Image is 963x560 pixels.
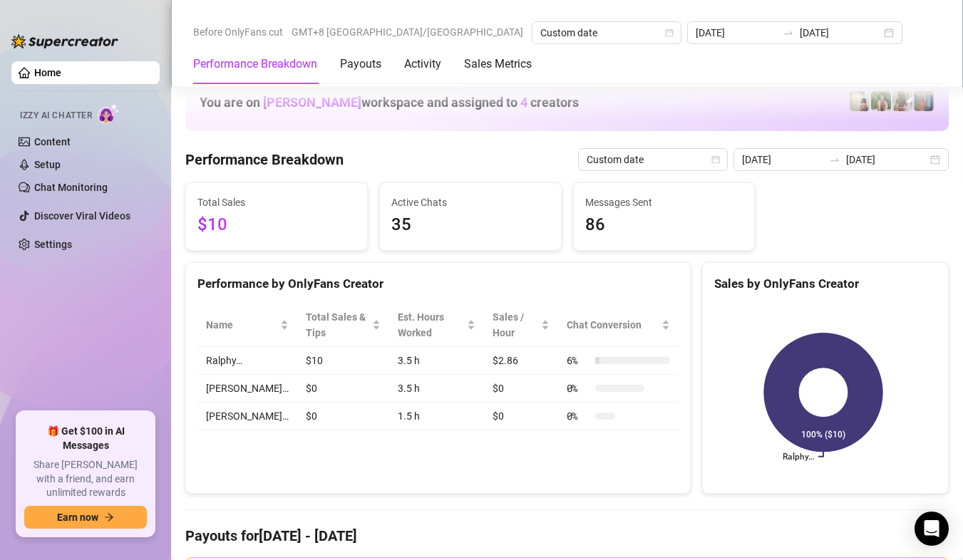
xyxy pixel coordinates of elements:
[783,452,814,462] text: Ralphy…
[391,212,550,239] span: 35
[742,152,823,167] input: Start date
[20,109,92,123] span: Izzy AI Chatter
[850,91,870,111] img: Ralphy
[24,458,147,500] span: Share [PERSON_NAME] with a friend, and earn unlimited rewards
[34,182,108,193] a: Chat Monitoring
[24,506,147,529] button: Earn nowarrow-right
[185,526,949,546] h4: Payouts for [DATE] - [DATE]
[783,27,794,38] span: swap-right
[57,512,98,523] span: Earn now
[34,239,72,250] a: Settings
[297,347,389,375] td: $10
[34,67,61,78] a: Home
[297,375,389,403] td: $0
[391,195,550,210] span: Active Chats
[34,159,61,170] a: Setup
[520,95,527,110] span: 4
[567,408,589,424] span: 0 %
[197,212,356,239] span: $10
[306,309,369,341] span: Total Sales & Tips
[585,195,743,210] span: Messages Sent
[98,103,120,124] img: AI Chatter
[484,403,558,430] td: $0
[34,210,130,222] a: Discover Viral Videos
[871,91,891,111] img: Nathaniel
[389,403,484,430] td: 1.5 h
[263,95,361,110] span: [PERSON_NAME]
[464,56,532,73] div: Sales Metrics
[567,380,589,396] span: 0 %
[389,375,484,403] td: 3.5 h
[711,155,720,164] span: calendar
[297,403,389,430] td: $0
[104,512,114,522] span: arrow-right
[484,347,558,375] td: $2.86
[914,91,934,111] img: Wayne
[587,149,719,170] span: Custom date
[197,347,297,375] td: Ralphy…
[206,317,277,333] span: Name
[340,56,381,73] div: Payouts
[846,152,927,167] input: End date
[193,21,283,43] span: Before OnlyFans cut
[197,195,356,210] span: Total Sales
[493,309,538,341] span: Sales / Hour
[389,347,484,375] td: 3.5 h
[558,304,679,347] th: Chat Conversion
[585,212,743,239] span: 86
[783,27,794,38] span: to
[484,304,558,347] th: Sales / Hour
[11,34,118,48] img: logo-BBDzfeDw.svg
[197,403,297,430] td: [PERSON_NAME]…
[567,353,589,368] span: 6 %
[185,150,344,170] h4: Performance Breakdown
[34,136,71,147] a: Content
[297,304,389,347] th: Total Sales & Tips
[398,309,464,341] div: Est. Hours Worked
[404,56,441,73] div: Activity
[829,154,840,165] span: swap-right
[197,375,297,403] td: [PERSON_NAME]…
[665,28,674,37] span: calendar
[200,95,579,110] h1: You are on workspace and assigned to creators
[540,22,673,43] span: Custom date
[714,274,937,294] div: Sales by OnlyFans Creator
[197,304,297,347] th: Name
[197,274,679,294] div: Performance by OnlyFans Creator
[292,21,523,43] span: GMT+8 [GEOGRAPHIC_DATA]/[GEOGRAPHIC_DATA]
[484,375,558,403] td: $0
[696,25,777,41] input: Start date
[892,91,912,111] img: Nathaniel
[24,425,147,452] span: 🎁 Get $100 in AI Messages
[829,154,840,165] span: to
[567,317,659,333] span: Chat Conversion
[800,25,881,41] input: End date
[193,56,317,73] div: Performance Breakdown
[915,512,949,546] div: Open Intercom Messenger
